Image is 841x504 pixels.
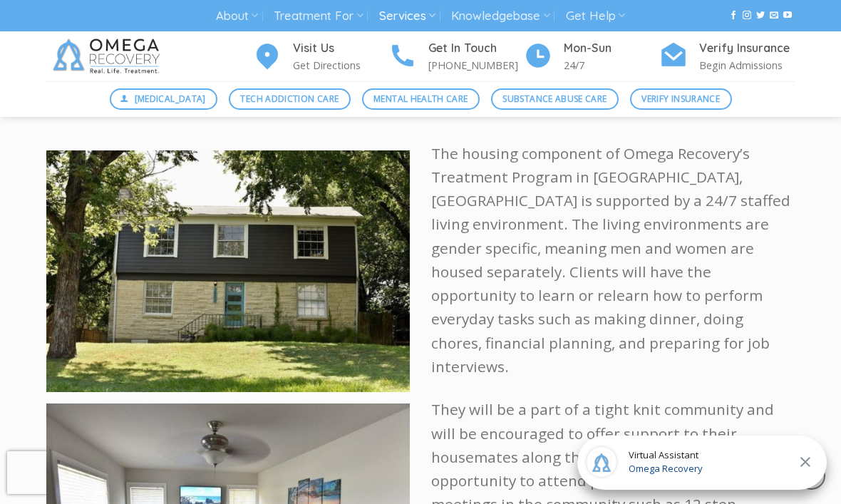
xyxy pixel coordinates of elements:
[428,39,524,58] h4: Get In Touch
[431,142,795,379] p: The housing component of Omega Recovery’s Treatment Program in [GEOGRAPHIC_DATA], [GEOGRAPHIC_DAT...
[110,88,218,110] a: [MEDICAL_DATA]
[46,31,171,81] img: Omega Recovery
[373,92,468,106] span: Mental Health Care
[362,88,480,110] a: Mental Health Care
[630,88,732,110] a: Verify Insurance
[659,39,795,74] a: Verify Insurance Begin Admissions
[135,92,206,106] span: [MEDICAL_DATA]
[491,88,619,110] a: Substance Abuse Care
[274,3,363,29] a: Treatment For
[229,88,351,110] a: Tech Addiction Care
[216,3,258,29] a: About
[566,3,625,29] a: Get Help
[564,39,659,58] h4: Mon-Sun
[743,11,751,21] a: Follow on Instagram
[451,3,550,29] a: Knowledgebase
[783,11,792,21] a: Follow on YouTube
[729,11,738,21] a: Follow on Facebook
[293,39,388,58] h4: Visit Us
[699,57,795,73] p: Begin Admissions
[388,39,524,74] a: Get In Touch [PHONE_NUMBER]
[770,11,778,21] a: Send us an email
[428,57,524,73] p: [PHONE_NUMBER]
[564,57,659,73] p: 24/7
[641,92,720,106] span: Verify Insurance
[502,92,607,106] span: Substance Abuse Care
[756,11,765,21] a: Follow on Twitter
[699,39,795,58] h4: Verify Insurance
[240,92,339,106] span: Tech Addiction Care
[379,3,435,29] a: Services
[253,39,388,74] a: Visit Us Get Directions
[293,57,388,73] p: Get Directions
